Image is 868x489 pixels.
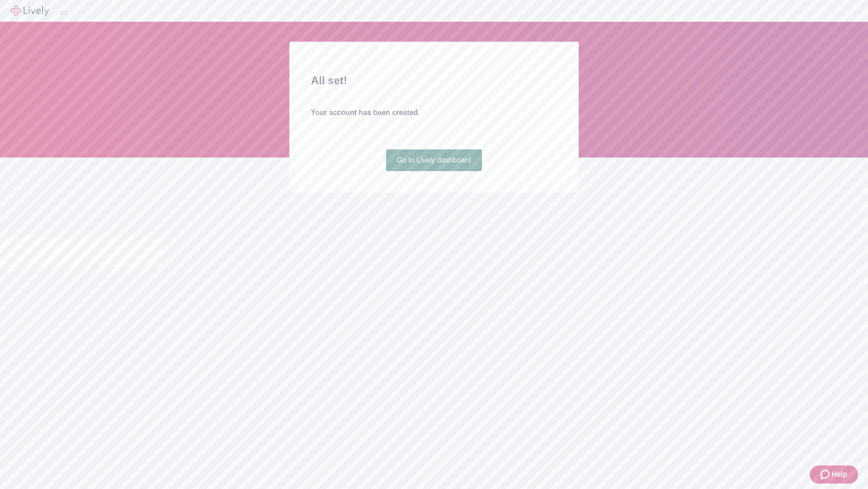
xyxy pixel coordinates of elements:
[821,469,831,480] svg: Zendesk support icon
[11,5,49,16] img: Lively
[311,107,557,118] h4: Your account has been created.
[60,11,67,14] button: Log out
[831,469,847,480] span: Help
[386,149,482,171] a: Go to Lively dashboard
[311,72,557,89] h2: All set!
[810,465,858,484] button: Zendesk support iconHelp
